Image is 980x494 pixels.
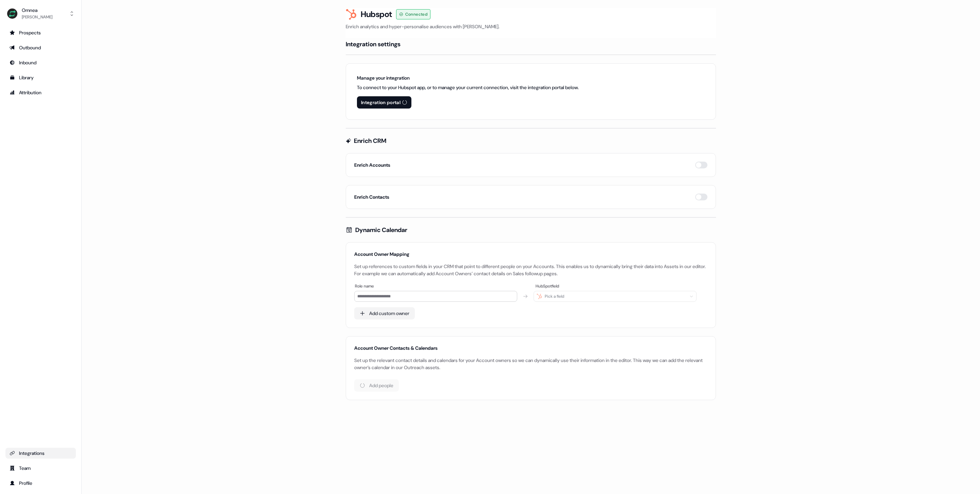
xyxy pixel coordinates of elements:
h6: Manage your integration [357,75,579,81]
span: Connected [405,11,428,18]
h4: Integration settings [346,40,401,48]
h4: Enrich CRM [354,137,386,145]
h5: Enrich Contacts [354,194,389,200]
div: Inbound [10,59,72,66]
div: Integrations [10,450,72,457]
div: Omnea [22,7,52,14]
a: Go to templates [5,72,76,83]
button: Omnea[PERSON_NAME] [5,5,76,22]
a: Go to outbound experience [5,42,76,53]
div: Add custom owner [369,310,409,317]
div: Library [10,74,72,81]
div: Set up the relevant contact details and calendars for your Account owners so we can dynamically u... [354,357,707,371]
a: Go to attribution [5,87,76,98]
h5: Enrich Accounts [354,162,390,168]
h4: Dynamic Calendar [355,226,407,234]
div: Pick a field [545,294,564,299]
div: Role name [354,283,519,290]
div: Account Owner Mapping [354,251,707,258]
div: Account Owner Contacts & Calendars [354,345,707,351]
div: Set up references to custom fields in your CRM that point to different people on your Accounts. T... [354,263,707,277]
a: Integration portal [357,96,411,109]
a: Go to integrations [5,448,76,459]
div: Prospects [10,29,72,36]
a: Go to Inbound [5,57,76,68]
div: HubSpot field [535,283,699,290]
p: To connect to your Hubspot app, or to manage your current connection, visit the integration porta... [357,84,579,91]
a: Go to team [5,463,76,474]
button: Pick a field [534,291,697,302]
h3: Hubspot [361,9,392,19]
div: Attribution [10,89,72,96]
div: Outbound [10,44,72,51]
div: Team [10,465,72,472]
div: [PERSON_NAME] [22,14,52,20]
div: Profile [10,480,72,487]
p: Enrich analytics and hyper-personalise audiences with [PERSON_NAME]. [346,23,716,30]
a: Go to prospects [5,27,76,38]
button: Add custom owner [354,307,415,319]
a: Go to profile [5,478,76,489]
